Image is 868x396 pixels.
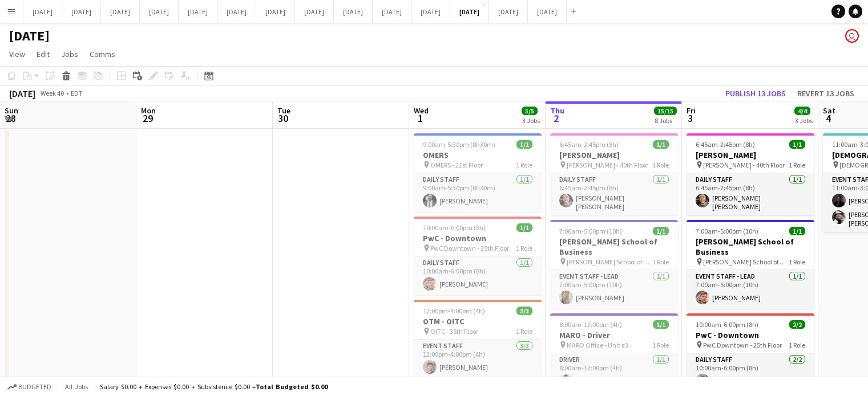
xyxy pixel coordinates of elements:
[516,244,532,252] span: 1 Role
[550,220,678,309] app-job-card: 7:00am-5:00pm (10h)1/1[PERSON_NAME] School of Business [PERSON_NAME] School of Business - 30th Fl...
[522,116,540,125] div: 3 Jobs
[430,161,483,169] span: OMERS - 21st Floor
[489,1,528,23] button: [DATE]
[62,1,101,23] button: [DATE]
[373,1,411,23] button: [DATE]
[703,161,785,169] span: [PERSON_NAME] - 40th Floor
[140,1,179,23] button: [DATE]
[101,1,140,23] button: [DATE]
[414,233,542,243] h3: PwC - Downtown
[71,89,83,97] div: EDT
[414,217,542,295] app-job-card: 10:00am-6:00pm (8h)1/1PwC - Downtown PwC Downtown - 25th Floor1 RoleDaily Staff1/110:00am-6:00pm ...
[550,330,678,340] h3: MARO - Driver
[423,223,486,232] span: 10:00am-6:00pm (8h)
[845,29,859,43] app-user-avatar: Jolanta Rokowski
[696,320,758,329] span: 10:00am-6:00pm (8h)
[789,140,805,149] span: 1/1
[423,140,495,149] span: 9:00am-5:30pm (8h30m)
[687,270,814,309] app-card-role: Event Staff - Lead1/17:00am-5:00pm (10h)[PERSON_NAME]
[696,140,755,149] span: 6:45am-2:45pm (8h)
[411,1,450,23] button: [DATE]
[789,341,805,349] span: 1 Role
[412,112,429,125] span: 1
[516,307,532,315] span: 3/3
[37,49,50,59] span: Edit
[696,227,758,235] span: 7:00am-5:00pm (10h)
[550,313,678,392] app-job-card: 8:00am-12:00pm (4h)1/1MARO - Driver MARO Office - Unit #31 RoleDriver1/18:00am-12:00pm (4h)[PERSO...
[703,341,782,349] span: PwC Downtown - 25th Floor
[334,1,373,23] button: [DATE]
[652,258,669,266] span: 1 Role
[653,227,669,235] span: 1/1
[789,227,805,235] span: 1/1
[567,258,652,266] span: [PERSON_NAME] School of Business - 30th Floor
[522,107,538,115] span: 5/5
[32,47,54,62] a: Edit
[687,105,696,116] span: Fri
[430,327,478,336] span: OITC - 35th Floor
[139,112,156,125] span: 29
[550,270,678,309] app-card-role: Event Staff - Lead1/17:00am-5:00pm (10h)[PERSON_NAME]
[516,327,532,336] span: 1 Role
[9,88,35,99] div: [DATE]
[516,223,532,232] span: 1/1
[5,105,18,116] span: Sun
[654,107,677,115] span: 15/15
[794,107,810,115] span: 4/4
[550,133,678,215] app-job-card: 6:45am-2:45pm (8h)1/1[PERSON_NAME] [PERSON_NAME] - 40th Floor1 RoleDaily Staff1/16:45am-2:45pm (8...
[687,236,814,257] h3: [PERSON_NAME] School of Business
[6,381,53,393] button: Budgeted
[687,150,814,160] h3: [PERSON_NAME]
[450,1,489,23] button: [DATE]
[793,86,859,101] button: Revert 13 jobs
[559,227,622,235] span: 7:00am-5:00pm (10h)
[567,341,628,349] span: MARO Office - Unit #3
[414,316,542,326] h3: OTM - OITC
[9,49,25,59] span: View
[687,173,814,215] app-card-role: Daily Staff1/16:45am-2:45pm (8h)[PERSON_NAME] [PERSON_NAME]
[550,236,678,257] h3: [PERSON_NAME] School of Business
[414,133,542,212] app-job-card: 9:00am-5:30pm (8h30m)1/1OMERS OMERS - 21st Floor1 RoleDaily Staff1/19:00am-5:30pm (8h30m)[PERSON_...
[295,1,334,23] button: [DATE]
[5,47,30,62] a: View
[430,244,509,252] span: PwC Downtown - 25th Floor
[721,86,790,101] button: Publish 13 jobs
[61,49,78,59] span: Jobs
[528,1,567,23] button: [DATE]
[516,161,532,169] span: 1 Role
[550,353,678,392] app-card-role: Driver1/18:00am-12:00pm (4h)[PERSON_NAME]
[687,220,814,309] app-job-card: 7:00am-5:00pm (10h)1/1[PERSON_NAME] School of Business [PERSON_NAME] School of Business - 30th Fl...
[653,140,669,149] span: 1/1
[652,161,669,169] span: 1 Role
[655,116,676,125] div: 8 Jobs
[789,161,805,169] span: 1 Role
[256,382,328,391] span: Total Budgeted $0.00
[821,112,835,125] span: 4
[141,105,156,116] span: Mon
[85,47,120,62] a: Comms
[652,341,669,349] span: 1 Role
[789,320,805,329] span: 2/2
[685,112,696,125] span: 3
[217,1,256,23] button: [DATE]
[548,112,564,125] span: 2
[559,320,622,329] span: 8:00am-12:00pm (4h)
[687,133,814,215] app-job-card: 6:45am-2:45pm (8h)1/1[PERSON_NAME] [PERSON_NAME] - 40th Floor1 RoleDaily Staff1/16:45am-2:45pm (8...
[56,47,83,62] a: Jobs
[256,1,295,23] button: [DATE]
[567,161,648,169] span: [PERSON_NAME] - 40th Floor
[550,150,678,160] h3: [PERSON_NAME]
[550,173,678,215] app-card-role: Daily Staff1/16:45am-2:45pm (8h)[PERSON_NAME] [PERSON_NAME]
[789,258,805,266] span: 1 Role
[653,320,669,329] span: 1/1
[3,112,18,125] span: 28
[703,258,789,266] span: [PERSON_NAME] School of Business - 30th Floor
[18,383,51,391] span: Budgeted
